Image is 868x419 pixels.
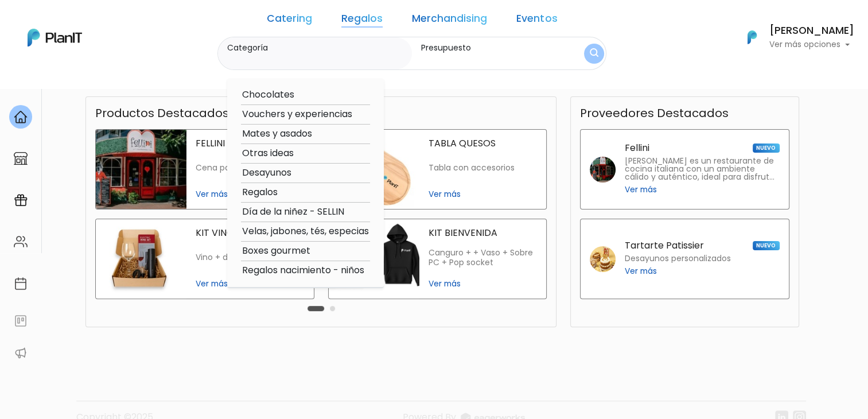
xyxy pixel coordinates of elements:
[769,41,854,49] p: Ver más opciones
[733,22,854,52] button: PlanIt Logo [PERSON_NAME] Ver más opciones
[196,228,304,238] p: KIT VINO
[580,106,729,120] h3: Proveedores Destacados
[196,139,304,148] p: FELLINI CENA
[241,185,370,200] option: Regalos
[196,188,304,200] span: Ver más
[267,14,312,28] a: Catering
[429,248,537,268] p: Canguro + + Vaso + Sobre PC + Pop socket
[753,143,779,153] span: NUEVO
[516,14,557,28] a: Eventos
[14,277,28,290] img: calendar-87d922413cdce8b2cf7b7f5f62616a5cf9e4887200fb71536465627b3292af00.svg
[753,241,779,250] span: NUEVO
[421,42,563,54] label: Presupuesto
[196,278,304,290] span: Ver más
[625,265,657,277] span: Ver más
[241,146,370,161] option: Otras ideas
[95,219,314,299] a: kit vino KIT VINO Vino + descorchador Ver más
[14,152,28,165] img: marketplace-4ceaa7011d94191e9ded77b95e3339b90024bf715f7c57f8cf31f2d8c509eaba.svg
[28,29,82,46] img: PlanIt Logo
[95,129,314,209] a: fellini cena FELLINI CENA Cena para dos en Fellini Ver más
[14,314,28,328] img: feedback-78b5a0c8f98aac82b08bfc38622c3050aee476f2c9584af64705fc4e61158814.svg
[341,14,383,28] a: Regalos
[590,157,616,183] img: fellini
[241,166,370,180] option: Desayunos
[625,157,780,181] p: [PERSON_NAME] es un restaurante de cocina italiana con un ambiente cálido y auténtico, ideal para...
[14,110,28,124] img: home-e721727adea9d79c4d83392d1f703f7f8bce08238fde08b1acbfd93340b81755.svg
[196,253,304,262] p: Vino + descorchador
[95,106,229,120] h3: Productos Destacados
[305,301,338,315] div: Carousel Pagination
[429,278,537,290] span: Ver más
[241,107,370,122] option: Vouchers y experiencias
[14,235,28,249] img: people-662611757002400ad9ed0e3c099ab2801c6687ba6c219adb57efc949bc21e19d.svg
[328,219,547,299] a: kit bienvenida KIT BIENVENIDA Canguro + + Vaso + Sobre PC + Pop socket Ver más
[580,129,789,209] a: Fellini NUEVO [PERSON_NAME] es un restaurante de cocina italiana con un ambiente cálido y auténti...
[196,163,304,173] p: Cena para dos en Fellini
[590,246,616,272] img: tartarte patissier
[96,130,186,209] img: fellini cena
[241,263,370,278] option: Regalos nacimiento - niños
[625,241,704,250] p: Tartarte Patissier
[330,306,335,311] button: Carousel Page 2
[227,42,407,54] label: Categoría
[241,224,370,239] option: Velas, jabones, tés, especias
[739,25,765,50] img: PlanIt Logo
[625,184,657,196] span: Ver más
[14,346,28,360] img: partners-52edf745621dab592f3b2c58e3bca9d71375a7ef29c3b500c9f145b62cc070d4.svg
[769,26,854,36] h6: [PERSON_NAME]
[429,139,537,148] p: TABLA QUESOS
[625,255,731,263] p: Desayunos personalizados
[625,143,649,153] p: Fellini
[96,219,186,298] img: kit vino
[429,163,537,173] p: Tabla con accesorios
[412,14,487,28] a: Merchandising
[429,188,537,200] span: Ver más
[580,219,789,299] a: Tartarte Patissier NUEVO Desayunos personalizados Ver más
[59,11,165,33] div: ¿Necesitás ayuda?
[14,193,28,207] img: campaigns-02234683943229c281be62815700db0a1741e53638e28bf9629b52c665b00959.svg
[308,306,324,311] button: Carousel Page 1 (Current Slide)
[590,48,598,59] img: search_button-432b6d5273f82d61273b3651a40e1bd1b912527efae98b1b7a1b2c0702e16a8d.svg
[241,205,370,219] option: Día de la niñez - SELLIN
[429,228,537,238] p: KIT BIENVENIDA
[241,244,370,258] option: Boxes gourmet
[241,88,370,102] option: Chocolates
[328,129,547,209] a: tabla quesos TABLA QUESOS Tabla con accesorios Ver más
[241,127,370,141] option: Mates y asados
